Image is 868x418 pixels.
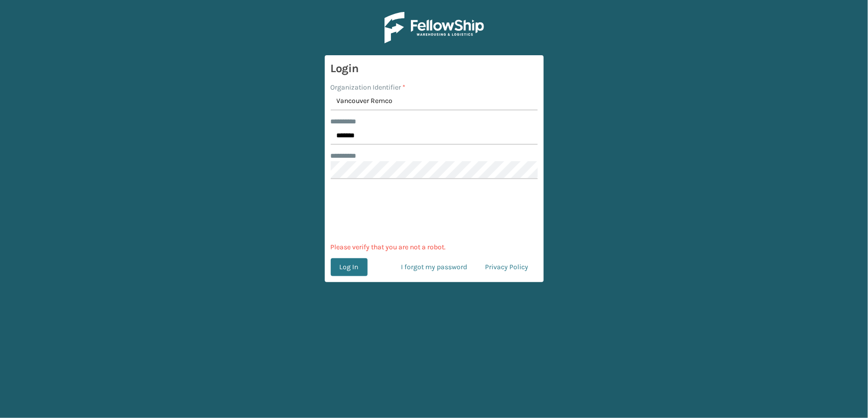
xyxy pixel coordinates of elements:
[331,258,368,276] button: Log In
[331,61,538,76] h3: Login
[385,12,484,43] img: Logo
[477,258,538,276] a: Privacy Policy
[392,258,477,276] a: I forgot my password
[359,191,510,230] iframe: reCAPTCHA
[331,82,406,93] label: Organization Identifier
[331,242,538,252] p: Please verify that you are not a robot.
